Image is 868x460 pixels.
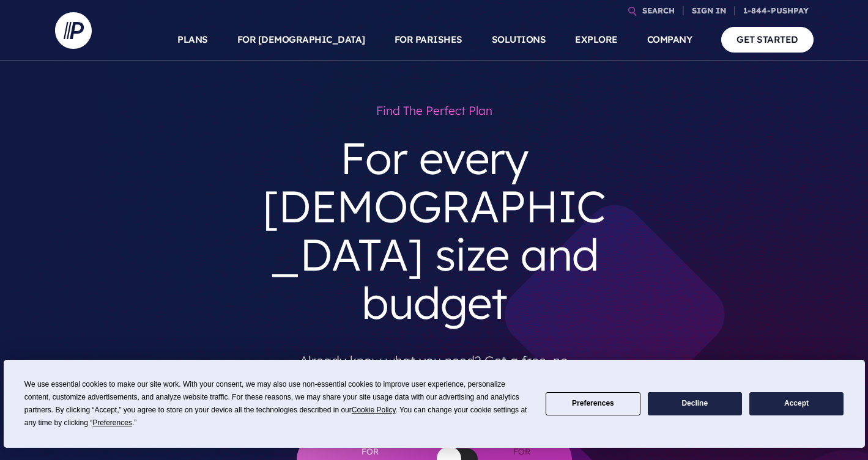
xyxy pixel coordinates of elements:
h1: Find the perfect plan [250,98,619,124]
p: Already know what you need? Get a free, no obligation for answers and pricing options. [259,337,610,400]
a: FOR [DEMOGRAPHIC_DATA] [237,18,365,61]
a: COMPANY [647,18,692,61]
a: FOR PARISHES [395,18,462,61]
a: PLANS [177,18,208,61]
span: Cookie Policy [352,406,396,414]
a: SOLUTIONS [492,18,546,61]
div: Cookie Consent Prompt [4,360,865,448]
button: Preferences [546,392,640,416]
h3: For every [DEMOGRAPHIC_DATA] size and budget [250,124,619,337]
button: Accept [749,392,844,416]
a: EXPLORE [575,18,618,61]
button: Decline [648,392,742,416]
span: Preferences [92,418,132,427]
a: GET STARTED [721,27,814,52]
div: We use essential cookies to make our site work. With your consent, we may also use non-essential ... [24,378,531,429]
